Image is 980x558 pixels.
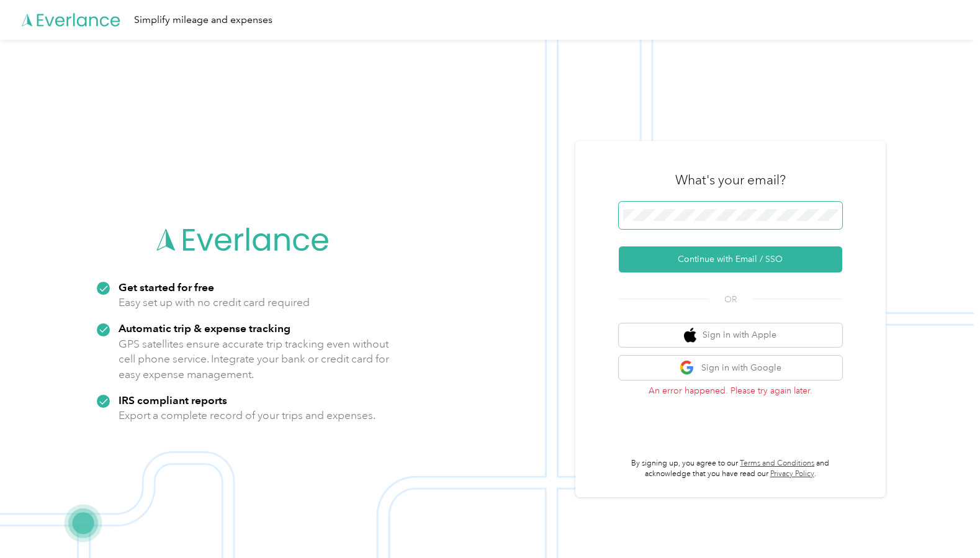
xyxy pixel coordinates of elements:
button: google logoSign in with Google [619,356,842,380]
h3: What's your email? [675,171,786,189]
strong: Automatic trip & expense tracking [119,322,290,335]
a: Privacy Policy [770,469,814,479]
img: apple logo [684,328,696,343]
p: Export a complete record of your trips and expenses. [119,408,375,423]
p: An error happened. Please try again later. [619,384,842,397]
div: Simplify mileage and expenses [134,12,272,28]
img: google logo [680,360,695,376]
button: apple logoSign in with Apple [619,323,842,348]
p: GPS satellites ensure accurate trip tracking even without cell phone service. Integrate your bank... [119,336,390,382]
p: By signing up, you agree to our and acknowledge that you have read our . [619,458,842,480]
span: OR [709,293,752,306]
p: Easy set up with no credit card required [119,295,310,310]
a: Terms and Conditions [740,459,814,468]
strong: Get started for free [119,281,214,294]
strong: IRS compliant reports [119,394,227,407]
button: Continue with Email / SSO [619,246,842,272]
